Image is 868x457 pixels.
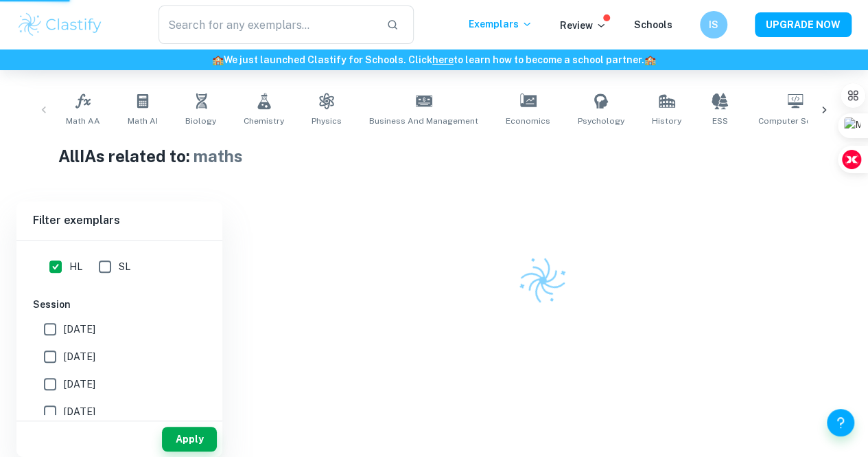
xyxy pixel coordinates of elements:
h6: Session [33,297,206,312]
button: Apply [162,427,217,452]
span: [DATE] [64,349,95,364]
span: Physics [312,115,342,127]
span: Economics [506,115,550,127]
span: maths [193,146,243,166]
span: [DATE] [64,377,95,392]
span: 🏫 [644,54,656,65]
span: Business and Management [369,115,478,127]
span: History [652,115,681,127]
button: Help and Feedback [827,409,854,436]
input: Search for any exemplars... [159,5,375,44]
p: Exemplars [469,16,532,32]
h6: We just launched Clastify for Schools. Click to learn how to become a school partner. [3,52,865,67]
span: 🏫 [212,54,224,65]
img: Clastify logo [16,11,104,38]
span: [DATE] [64,404,95,419]
span: [DATE] [64,322,95,337]
span: HL [69,259,82,274]
h1: All IAs related to: [58,144,810,168]
a: here [432,54,454,65]
h6: Filter exemplars [16,201,222,240]
span: ESS [712,115,728,127]
span: Computer Science [758,115,832,127]
span: Math AI [128,115,158,127]
button: IS [700,11,727,38]
p: Review [560,18,607,33]
span: Biology [185,115,216,127]
span: Psychology [578,115,624,127]
img: Clastify logo [511,249,574,312]
h6: IS [706,17,722,32]
span: Math AA [66,115,100,127]
a: Schools [634,19,672,30]
span: Chemistry [244,115,284,127]
span: SL [119,259,130,274]
button: UPGRADE NOW [755,12,852,37]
